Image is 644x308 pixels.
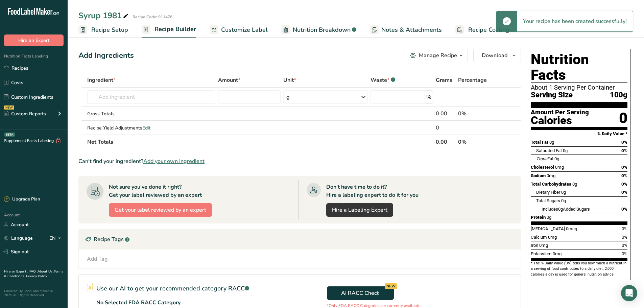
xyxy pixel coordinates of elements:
a: Terms & Conditions . [4,269,63,279]
span: AI RACC Check [341,289,379,297]
a: Recipe Costing [455,22,509,38]
span: Saturated Fat [536,148,562,153]
button: AI RACC Check NEW [327,286,394,300]
div: Recipe Yield Adjustments [87,124,215,132]
span: Download [482,51,507,60]
span: Grams [436,76,452,84]
span: Add your own ingredient [143,157,205,165]
th: Net Totals [86,135,434,149]
a: Nutrition Breakdown [281,22,356,38]
span: Percentage [458,76,487,84]
div: NEW [385,283,397,289]
span: Total Carbohydrates [531,182,571,187]
th: 0.00 [434,135,456,149]
span: 0% [621,173,627,178]
div: 0% [458,110,499,118]
span: Dietary Fiber [536,190,560,195]
div: g [286,93,290,101]
span: Calcium [531,235,547,240]
a: Recipe Setup [78,22,128,38]
span: Edit [142,125,150,131]
span: 0mg [548,235,557,240]
div: 0.00 [436,110,455,118]
span: Total Fat [531,140,548,145]
div: Your recipe has been created successfully! [517,11,633,31]
span: Total Sugars [536,198,560,203]
p: No Selected FDA RACC Category [96,299,181,307]
span: 0% [622,243,627,248]
button: Manage Recipe [405,49,468,62]
span: 0mg [553,251,562,256]
span: Unit [283,76,296,84]
span: 0mcg [566,226,577,231]
a: Notes & Attachments [370,22,442,38]
span: 0% [621,140,627,145]
span: Potassium [531,251,552,256]
a: FAQ . [29,269,38,274]
span: 0g [561,190,566,195]
span: 0g [554,156,559,161]
span: 0mg [539,243,548,248]
div: Upgrade Plan [4,196,40,203]
h1: Nutrition Facts [531,52,627,83]
span: Ingredient [87,76,116,84]
div: Not sure you've done it right? Get your label reviewed by an expert [109,183,202,199]
span: 0% [622,251,627,256]
div: EN [49,234,64,242]
span: Recipe Setup [91,25,128,34]
div: Add Tag [87,255,108,263]
a: Recipe Builder [142,22,196,38]
span: Protein [531,215,546,220]
i: Trans [536,156,547,161]
span: Customize Label [221,25,268,34]
button: Hire an Expert [4,34,64,46]
div: Can't find your ingredient? [78,157,521,165]
input: Add Ingredient [87,90,215,104]
div: Don't have time to do it? Hire a labeling expert to do it for you [326,183,419,199]
span: 0% [622,226,627,231]
section: * The % Daily Value (DV) tells you how much a nutrient in a serving of food contributes to a dail... [531,261,627,277]
div: Recipe Tags [79,229,521,250]
span: [MEDICAL_DATA] [531,226,565,231]
div: Manage Recipe [419,51,457,60]
span: 0% [621,165,627,170]
span: 0mg [555,165,564,170]
span: Iron [531,243,538,248]
p: Use our AI to get your recommended category RACC [96,284,249,293]
span: Nutrition Breakdown [293,25,351,34]
span: Get your label reviewed by an expert [115,206,206,214]
div: Open Intercom Messenger [621,285,637,301]
div: About 1 Serving Per Container [531,84,627,91]
div: Gross Totals [87,110,215,117]
span: Amount [218,76,240,84]
div: Recipe Code: 911476 [133,14,172,20]
div: Waste [371,76,395,84]
button: Download [473,49,521,62]
div: NEW [4,105,14,110]
span: 0% [621,182,627,187]
span: 100g [610,91,627,99]
div: 0 [436,124,455,132]
a: Hire an Expert . [4,269,28,274]
span: Fat [536,156,553,161]
div: Powered By FoodLabelMaker © 2025 All Rights Reserved [4,289,64,297]
span: Cholesterol [531,165,554,170]
a: Customize Label [210,22,268,38]
div: Custom Reports [4,110,46,117]
span: Sodium [531,173,546,178]
div: Add Ingredients [78,50,134,61]
div: Amount Per Serving [531,109,589,116]
span: 0% [621,207,627,212]
span: Includes Added Sugars [542,207,590,212]
th: 0% [457,135,501,149]
span: Recipe Costing [468,25,509,34]
span: 0% [621,190,627,195]
span: 0g [549,140,554,145]
span: 0g [547,215,551,220]
div: Syrup 1981 [78,9,130,22]
span: 0g [572,182,577,187]
div: 0 [619,109,627,127]
a: Language [4,232,33,244]
span: Notes & Attachments [381,25,442,34]
span: 0g [558,207,563,212]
